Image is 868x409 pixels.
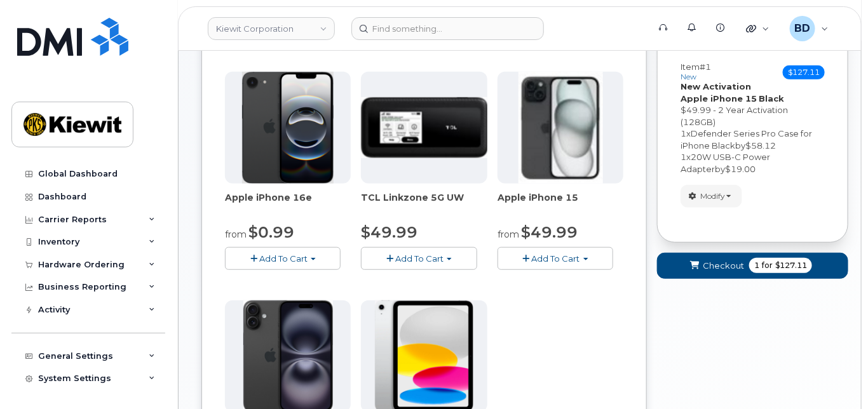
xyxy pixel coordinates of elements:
[259,253,308,264] span: Add To Cart
[498,229,519,240] small: from
[700,62,711,72] span: #1
[681,152,686,162] span: 1
[498,191,623,217] div: Apple iPhone 15
[498,247,613,269] button: Add To Cart
[225,191,351,217] div: Apple iPhone 16e
[361,247,477,269] button: Add To Cart
[681,128,812,151] span: Defender Series Pro Case for iPhone Black
[681,185,742,207] button: Modify
[781,16,837,41] div: Barbara Dye
[813,354,858,399] iframe: Messenger Launcher
[395,253,444,264] span: Add To Cart
[242,72,334,184] img: iphone16e.png
[783,65,825,79] span: $127.11
[681,152,770,174] span: 20W USB-C Power Adapter
[681,128,825,151] div: x by
[737,16,778,41] div: Quicklinks
[775,260,807,271] span: $127.11
[794,21,810,36] span: BD
[519,72,603,184] img: iphone15.jpg
[361,191,487,217] div: TCL Linkzone 5G UW
[700,191,725,202] span: Modify
[208,17,335,40] a: Kiewit Corporation
[657,253,848,279] button: Checkout 1 for $127.11
[225,247,341,269] button: Add To Cart
[754,260,759,271] span: 1
[759,260,775,271] span: for
[681,151,825,175] div: x by
[759,93,784,104] strong: Black
[681,62,711,81] h3: Item
[681,81,751,91] strong: New Activation
[351,17,544,40] input: Find something...
[532,253,580,264] span: Add To Cart
[681,128,686,138] span: 1
[703,260,744,272] span: Checkout
[745,140,776,151] span: $58.12
[521,223,578,241] span: $49.99
[248,223,294,241] span: $0.99
[361,97,487,158] img: linkzone5g.png
[681,72,696,81] small: new
[361,223,417,241] span: $49.99
[681,93,757,104] strong: Apple iPhone 15
[225,229,247,240] small: from
[725,164,756,174] span: $19.00
[681,104,825,128] div: $49.99 - 2 Year Activation (128GB)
